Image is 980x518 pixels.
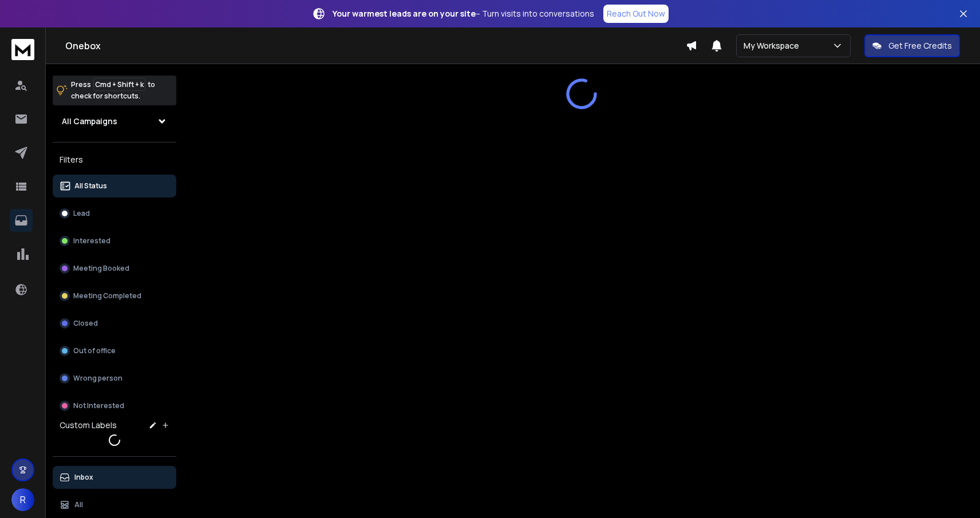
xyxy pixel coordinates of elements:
p: – Turn visits into conversations [333,8,594,19]
button: R [11,488,34,511]
button: Interested [53,230,176,252]
button: Meeting Completed [53,284,176,307]
p: Not Interested [73,401,124,410]
button: Lead [53,202,176,225]
p: Lead [73,209,90,218]
p: Reach Out Now [607,8,665,19]
h3: Custom Labels [60,420,117,431]
p: My Workspace [744,40,804,52]
button: All [53,493,176,516]
a: Reach Out Now [603,5,669,23]
img: logo [11,39,34,60]
p: All Status [74,181,107,191]
button: All Status [53,175,176,197]
p: Out of office [73,346,116,355]
button: Not Interested [53,394,176,417]
button: Meeting Booked [53,257,176,280]
button: Get Free Credits [864,34,960,57]
button: All Campaigns [53,110,176,133]
p: Press to check for shortcuts. [71,79,155,102]
p: Wrong person [73,374,122,383]
p: All [74,500,83,509]
h3: Filters [53,152,176,168]
p: Meeting Booked [73,264,129,273]
h1: Onebox [65,39,686,53]
button: Wrong person [53,367,176,390]
p: Inbox [74,473,93,482]
p: Closed [73,319,98,328]
span: Cmd + Shift + k [93,78,145,91]
p: Meeting Completed [73,291,141,300]
button: Inbox [53,466,176,489]
button: Out of office [53,339,176,362]
p: Interested [73,236,110,246]
h1: All Campaigns [62,116,117,127]
strong: Your warmest leads are on your site [333,8,476,19]
button: Closed [53,312,176,335]
p: Get Free Credits [888,40,952,52]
